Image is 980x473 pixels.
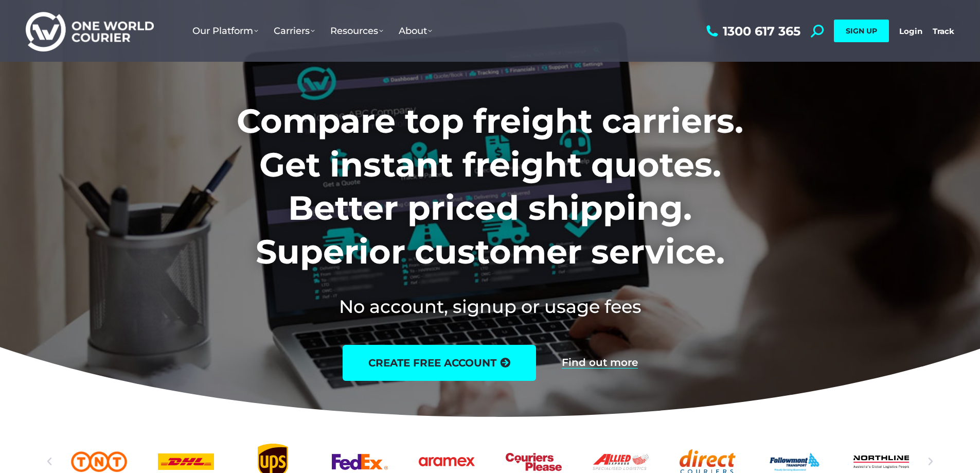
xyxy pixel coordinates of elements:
a: 1300 617 365 [704,25,800,38]
span: Our Platform [192,25,258,37]
a: Resources [323,15,391,47]
a: create free account [343,345,536,381]
a: Track [933,26,954,36]
a: Login [899,26,922,36]
span: SIGN UP [846,26,877,36]
span: Resources [330,25,383,37]
a: SIGN UP [834,20,889,42]
span: Carriers [274,25,315,37]
a: Find out more [562,357,638,369]
a: Our Platform [185,15,266,47]
span: About [399,25,432,37]
h1: Compare top freight carriers. Get instant freight quotes. Better priced shipping. Superior custom... [169,99,811,273]
h2: No account, signup or usage fees [169,294,811,319]
img: One World Courier [26,10,154,52]
a: About [391,15,440,47]
a: Carriers [266,15,323,47]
